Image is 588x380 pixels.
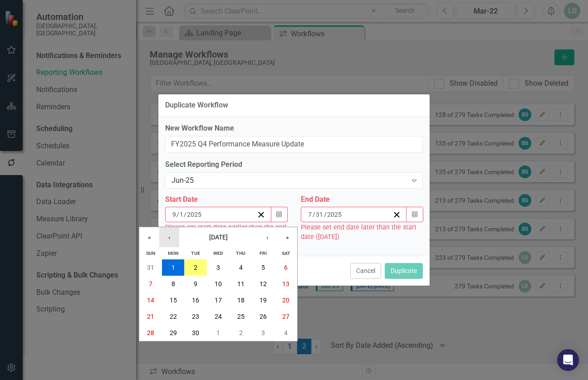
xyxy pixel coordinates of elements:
button: [DATE] [179,227,257,247]
input: Name [165,136,423,153]
abbr: September 18, 2025 [237,297,245,304]
button: Duplicate [385,263,423,279]
button: September 10, 2025 [207,276,230,292]
abbr: Tuesday [191,250,200,256]
abbr: Wednesday [213,250,223,256]
button: September 11, 2025 [230,276,252,292]
abbr: September 13, 2025 [282,280,289,287]
button: » [277,227,297,247]
button: October 1, 2025 [207,325,230,341]
abbr: September 2, 2025 [194,264,197,271]
abbr: September 27, 2025 [282,313,289,320]
button: September 25, 2025 [230,308,252,325]
div: Please set start date earlier than the end date ([DATE]) [165,222,287,242]
span: / [313,210,315,219]
abbr: September 20, 2025 [282,297,289,304]
button: September 15, 2025 [162,292,185,308]
button: « [139,227,159,247]
abbr: September 3, 2025 [216,264,220,271]
div: End Date [301,195,423,205]
button: September 23, 2025 [184,308,207,325]
button: September 6, 2025 [274,259,297,276]
span: / [176,210,179,219]
button: September 16, 2025 [184,292,207,308]
label: Select Reporting Period [165,160,423,170]
abbr: October 3, 2025 [261,329,265,336]
abbr: October 4, 2025 [284,329,288,336]
abbr: September 26, 2025 [260,313,267,320]
div: Open Intercom Messenger [557,349,579,371]
abbr: September 7, 2025 [149,280,152,287]
button: ‹ [159,227,179,247]
button: September 18, 2025 [230,292,252,308]
abbr: September 11, 2025 [237,280,245,287]
button: September 20, 2025 [274,292,297,308]
div: Start Date [165,195,287,205]
abbr: September 24, 2025 [215,313,222,320]
button: September 3, 2025 [207,259,230,276]
button: September 4, 2025 [230,259,252,276]
button: August 31, 2025 [139,259,162,276]
abbr: September 1, 2025 [171,264,175,271]
button: September 19, 2025 [252,292,275,308]
span: / [324,210,327,219]
label: New Workflow Name [165,123,423,134]
button: Cancel [350,263,381,279]
abbr: September 28, 2025 [147,329,154,336]
button: September 30, 2025 [184,325,207,341]
button: September 8, 2025 [162,276,185,292]
button: September 22, 2025 [162,308,185,325]
div: Please set end date later than the start date ([DATE]) [301,222,423,242]
button: October 4, 2025 [274,325,297,341]
span: [DATE] [209,234,228,241]
button: September 2, 2025 [184,259,207,276]
abbr: September 9, 2025 [194,280,197,287]
button: September 26, 2025 [252,308,275,325]
abbr: September 16, 2025 [192,297,199,304]
button: September 1, 2025 [162,259,185,276]
abbr: September 29, 2025 [170,329,177,336]
abbr: Monday [168,250,178,256]
button: September 29, 2025 [162,325,185,341]
abbr: September 23, 2025 [192,313,199,320]
abbr: September 21, 2025 [147,313,154,320]
button: September 17, 2025 [207,292,230,308]
input: yyyy [186,210,202,219]
abbr: September 4, 2025 [239,264,243,271]
button: September 12, 2025 [252,276,275,292]
button: September 13, 2025 [274,276,297,292]
abbr: September 25, 2025 [237,313,245,320]
button: September 21, 2025 [139,308,162,325]
div: Jun-25 [171,175,407,185]
button: September 5, 2025 [252,259,275,276]
abbr: August 31, 2025 [147,264,154,271]
abbr: September 22, 2025 [170,313,177,320]
button: September 14, 2025 [139,292,162,308]
abbr: Thursday [236,250,245,256]
input: dd [179,210,184,219]
abbr: September 6, 2025 [284,264,288,271]
button: October 3, 2025 [252,325,275,341]
abbr: Sunday [146,250,155,256]
div: Duplicate Workflow [165,101,228,109]
button: October 2, 2025 [230,325,252,341]
abbr: Saturday [282,250,290,256]
abbr: Friday [260,250,267,256]
button: September 9, 2025 [184,276,207,292]
abbr: September 14, 2025 [147,297,154,304]
abbr: September 30, 2025 [192,329,199,336]
abbr: October 2, 2025 [239,329,243,336]
abbr: September 5, 2025 [261,264,265,271]
abbr: September 8, 2025 [171,280,175,287]
abbr: September 19, 2025 [260,297,267,304]
button: September 27, 2025 [274,308,297,325]
abbr: September 15, 2025 [170,297,177,304]
button: › [257,227,277,247]
abbr: October 1, 2025 [216,329,220,336]
abbr: September 17, 2025 [215,297,222,304]
span: / [184,210,186,219]
button: September 28, 2025 [139,325,162,341]
button: September 7, 2025 [139,276,162,292]
abbr: September 10, 2025 [215,280,222,287]
button: September 24, 2025 [207,308,230,325]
